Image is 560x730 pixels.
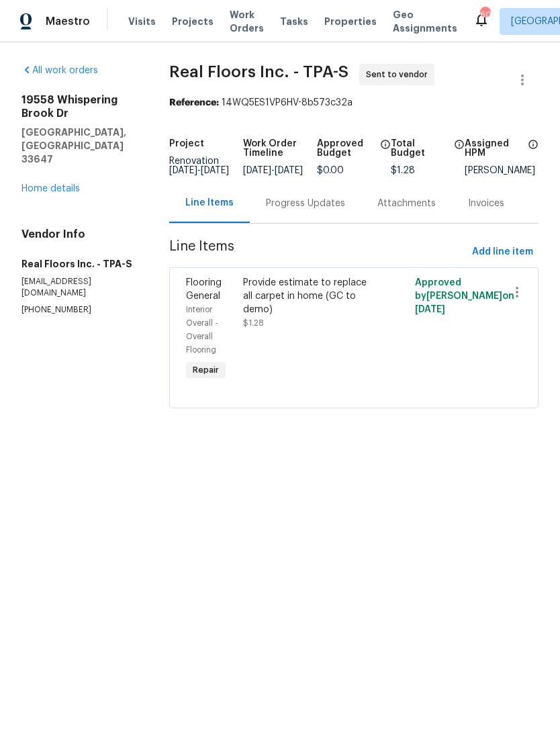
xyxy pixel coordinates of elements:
span: - [169,166,229,175]
span: [DATE] [415,305,445,314]
h5: Real Floors Inc. - TPA-S [21,257,137,271]
span: [DATE] [243,166,271,175]
span: Approved by [PERSON_NAME] on [415,278,514,314]
span: Repair [187,363,224,377]
span: Sent to vendor [366,68,433,81]
p: [EMAIL_ADDRESS][DOMAIN_NAME] [21,276,137,299]
span: The hpm assigned to this work order. [528,139,539,166]
button: Add line item [467,240,539,265]
span: The total cost of line items that have been proposed by Opendoor. This sum includes line items th... [454,139,465,166]
h2: 19558 Whispering Brook Dr [21,93,137,120]
p: [PHONE_NUMBER] [21,304,137,316]
h4: Vendor Info [21,228,137,241]
span: $1.28 [391,166,415,175]
span: Interior Overall - Overall Flooring [186,306,218,354]
span: Add line item [472,244,533,261]
h5: [GEOGRAPHIC_DATA], [GEOGRAPHIC_DATA] 33647 [21,126,137,166]
span: [DATE] [201,166,229,175]
a: Home details [21,184,80,193]
div: 60 [480,8,489,21]
a: All work orders [21,66,98,75]
div: Line Items [185,196,234,210]
span: The total cost of line items that have been approved by both Opendoor and the Trade Partner. This... [380,139,391,166]
span: Flooring General [186,278,222,301]
b: Reference: [169,98,219,107]
span: - [243,166,303,175]
span: Work Orders [230,8,264,35]
h5: Approved Budget [317,139,376,158]
span: Line Items [169,240,467,265]
span: [DATE] [275,166,303,175]
span: Properties [324,15,377,28]
h5: Assigned HPM [465,139,524,158]
span: $1.28 [243,319,264,327]
span: Renovation [169,156,229,175]
span: Projects [172,15,214,28]
div: 14WQ5ES1VP6HV-8b573c32a [169,96,539,109]
span: Maestro [46,15,90,28]
span: Tasks [280,17,308,26]
h5: Work Order Timeline [243,139,317,158]
span: Geo Assignments [393,8,457,35]
div: Provide estimate to replace all carpet in home (GC to demo) [243,276,378,316]
span: [DATE] [169,166,197,175]
span: $0.00 [317,166,344,175]
div: Invoices [468,197,504,210]
div: Progress Updates [266,197,345,210]
h5: Project [169,139,204,148]
h5: Total Budget [391,139,450,158]
span: Visits [128,15,156,28]
span: Real Floors Inc. - TPA-S [169,64,348,80]
div: [PERSON_NAME] [465,166,539,175]
div: Attachments [377,197,436,210]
